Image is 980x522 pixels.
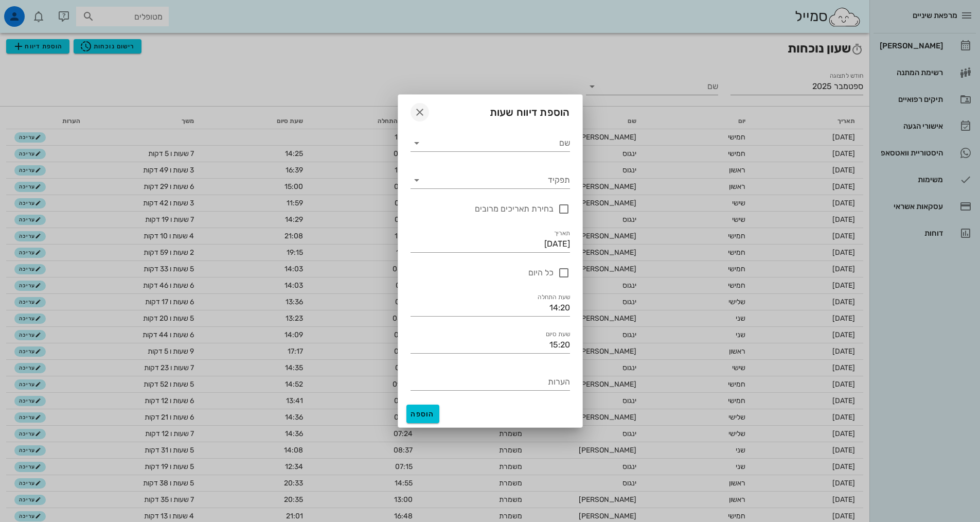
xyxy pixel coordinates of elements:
[411,410,435,419] span: הוספה
[411,172,570,188] div: תפקיד
[538,293,570,301] label: שעת התחלה
[554,230,570,237] label: תאריך
[406,405,439,423] button: הוספה
[411,268,554,278] label: כל היום
[411,204,554,214] label: בחירת תאריכים מרובים
[545,330,569,338] label: שעת סיום
[398,95,582,127] div: הוספת דיווח שעות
